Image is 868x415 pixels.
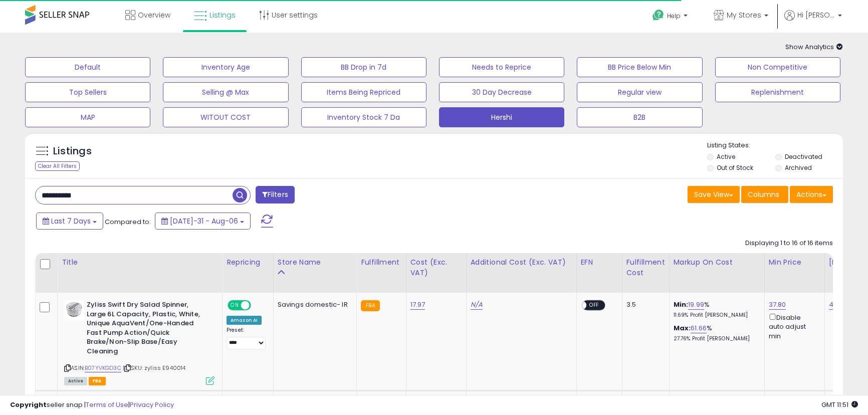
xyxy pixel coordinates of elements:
[87,300,208,358] b: Zyliss Swift Dry Salad Spinner, Large 6L Capacity, Plastic, White, Unique AquaVent/One-Handed Fas...
[715,82,840,102] button: Replenishment
[581,257,618,268] div: EFN
[301,107,426,127] button: Inventory Stock 7 Da
[577,57,702,77] button: BB Price Below Min
[715,57,840,77] button: Non Competitive
[138,10,170,20] span: Overview
[667,12,681,20] span: Help
[674,323,691,333] b: Max:
[785,42,843,52] span: Show Analytics
[688,300,704,310] a: 19.99
[361,300,379,311] small: FBA
[691,323,707,333] a: 61.66
[674,300,689,309] b: Min:
[577,82,702,102] button: Regular view
[674,335,757,342] p: 27.76% Profit [PERSON_NAME]
[829,300,847,310] a: 49.09
[361,257,401,268] div: Fulfillment
[769,312,817,341] div: Disable auto adjust min
[439,107,564,127] button: Hershi
[10,400,47,409] strong: Copyright
[674,300,757,319] div: %
[577,107,702,127] button: B2B
[669,253,764,293] th: The percentage added to the cost of goods (COGS) that forms the calculator for Min & Max prices.
[36,213,103,230] button: Last 7 Days
[278,300,349,309] div: Savings domestic- IR
[229,301,241,310] span: ON
[586,301,602,310] span: OFF
[89,377,106,385] span: FBA
[644,2,698,33] a: Help
[717,163,753,172] label: Out of Stock
[86,400,128,409] a: Terms of Use
[53,144,92,158] h5: Listings
[797,10,835,20] span: Hi [PERSON_NAME]
[227,327,266,349] div: Preset:
[745,239,833,248] div: Displaying 1 to 16 of 16 items
[51,216,91,226] span: Last 7 Days
[227,257,269,268] div: Repricing
[674,324,757,342] div: %
[674,312,757,319] p: 11.69% Profit [PERSON_NAME]
[64,377,87,385] span: All listings currently available for purchase on Amazon
[301,82,426,102] button: Items Being Repriced
[85,364,121,372] a: B07YVKGD3C
[25,82,150,102] button: Top Sellers
[163,57,288,77] button: Inventory Age
[688,186,740,203] button: Save View
[707,141,843,150] p: Listing States:
[123,364,186,372] span: | SKU: zyliss E940014
[784,10,842,33] a: Hi [PERSON_NAME]
[727,10,761,20] span: My Stores
[105,217,151,227] span: Compared to:
[163,82,288,102] button: Selling @ Max
[741,186,788,203] button: Columns
[626,300,662,309] div: 3.5
[10,400,174,410] div: seller snap | |
[674,257,760,268] div: Markup on Cost
[652,9,665,22] i: Get Help
[35,161,80,171] div: Clear All Filters
[471,257,572,268] div: Additional Cost (Exc. VAT)
[62,257,218,268] div: Title
[785,152,822,161] label: Deactivated
[471,300,483,310] a: N/A
[163,107,288,127] button: WITOUT COST
[130,400,174,409] a: Privacy Policy
[278,257,353,268] div: Store Name
[25,107,150,127] button: MAP
[250,301,266,310] span: OFF
[301,57,426,77] button: BB Drop in 7d
[209,10,236,20] span: Listings
[717,152,735,161] label: Active
[439,57,564,77] button: Needs to Reprice
[256,186,295,203] button: Filters
[785,163,812,172] label: Archived
[170,216,238,226] span: [DATE]-31 - Aug-06
[821,400,858,409] span: 2025-08-15 11:51 GMT
[769,257,820,268] div: Min Price
[790,186,833,203] button: Actions
[64,300,84,320] img: 41Wo7iC7+3L._SL40_.jpg
[64,300,214,384] div: ASIN:
[155,213,251,230] button: [DATE]-31 - Aug-06
[410,300,425,310] a: 17.97
[439,82,564,102] button: 30 Day Decrease
[626,257,665,278] div: Fulfillment Cost
[769,300,786,310] a: 37.80
[25,57,150,77] button: Default
[748,189,779,199] span: Columns
[227,316,262,325] div: Amazon AI
[410,257,462,278] div: Cost (Exc. VAT)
